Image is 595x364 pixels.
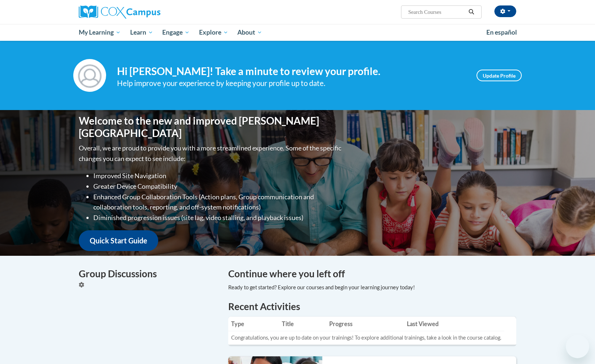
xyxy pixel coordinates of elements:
iframe: Button to launch messaging window [566,335,589,358]
li: Enhanced Group Collaboration Tools (Action plans, Group communication and collaboration tools, re... [93,192,343,213]
span: En español [486,28,517,36]
h1: Recent Activities [228,300,516,313]
li: Improved Site Navigation [93,171,343,181]
h4: Hi [PERSON_NAME]! Take a minute to review your profile. [117,65,466,78]
button: Account Settings [494,5,516,17]
a: Update Profile [477,70,522,81]
a: Explore [194,24,233,41]
div: Help improve your experience by keeping your profile up to date. [117,77,466,89]
h4: Group Discussions [79,267,217,281]
th: Type [228,317,279,331]
button: Search [466,8,477,16]
li: Greater Device Compatibility [93,181,343,192]
span: Engage [162,28,190,37]
a: About [233,24,267,41]
a: My Learning [74,24,125,41]
td: Congratulations, you are up to date on your trainings! To explore additional trainings, take a lo... [228,331,504,345]
li: Diminished progression issues (site lag, video stalling, and playback issues) [93,212,343,223]
a: Quick Start Guide [79,230,158,251]
span: Explore [199,28,228,37]
input: Search Courses [408,8,466,16]
a: Learn [125,24,158,41]
span: My Learning [79,28,121,37]
th: Title [279,317,327,331]
span: Learn [130,28,153,37]
th: Progress [326,317,404,331]
a: Cox Campus [79,5,217,19]
h1: Welcome to the new and improved [PERSON_NAME][GEOGRAPHIC_DATA] [79,115,343,139]
h4: Continue where you left off [228,267,516,281]
img: Profile Image [73,59,106,92]
div: Main menu [68,24,527,41]
a: Engage [157,24,194,41]
a: En español [482,25,522,40]
p: Overall, we are proud to provide you with a more streamlined experience. Some of the specific cha... [79,143,343,164]
th: Last Viewed [404,317,504,331]
span: About [237,28,262,37]
img: Cox Campus [79,5,160,19]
